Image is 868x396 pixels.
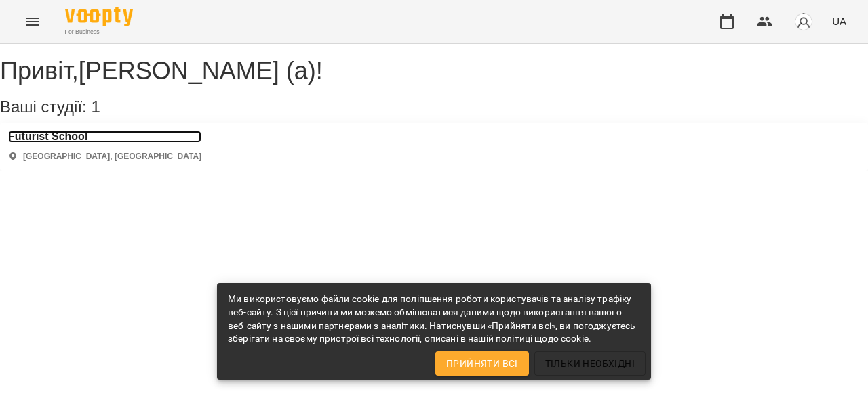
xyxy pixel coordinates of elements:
[8,131,201,143] a: Futurist School
[16,5,49,38] button: Menu
[65,7,133,26] img: Voopty Logo
[832,14,846,28] span: UA
[65,28,133,37] span: For Business
[91,97,100,116] span: 1
[794,12,813,31] img: avatar_s.png
[23,151,201,162] p: [GEOGRAPHIC_DATA], [GEOGRAPHIC_DATA]
[827,9,852,34] button: UA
